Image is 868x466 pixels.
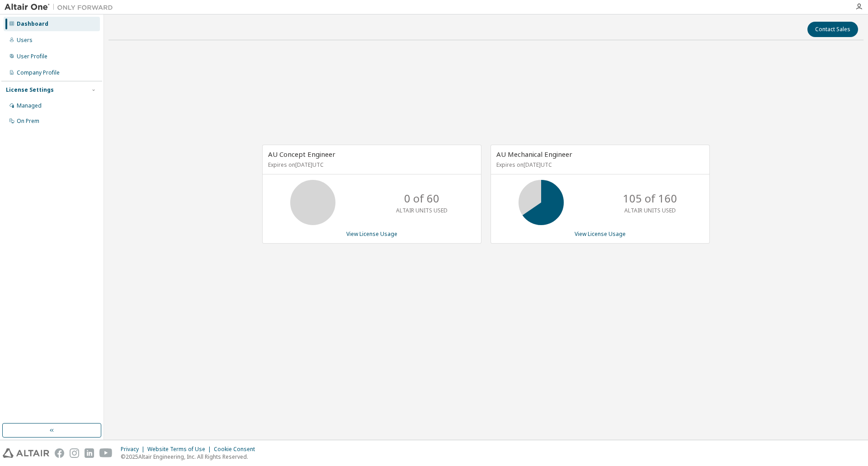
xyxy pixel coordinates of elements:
[147,446,214,453] div: Website Terms of Use
[17,37,33,44] div: Users
[624,207,676,214] p: ALTAIR UNITS USED
[99,448,113,458] img: youtube.svg
[17,118,39,125] div: On Prem
[807,22,858,37] button: Contact Sales
[496,161,702,169] p: Expires on [DATE] UTC
[496,150,572,159] span: AU Mechanical Engineer
[575,230,626,238] a: View License Usage
[346,230,397,238] a: View License Usage
[121,446,147,453] div: Privacy
[55,448,64,458] img: facebook.svg
[70,448,79,458] img: instagram.svg
[5,3,118,12] img: Altair One
[6,86,54,94] div: License Settings
[268,150,335,159] span: AU Concept Engineer
[17,69,60,76] div: Company Profile
[17,53,47,60] div: User Profile
[121,453,260,461] p: © 2025 Altair Engineering, Inc. All Rights Reserved.
[404,191,439,206] p: 0 of 60
[3,448,49,458] img: altair_logo.svg
[17,102,42,109] div: Managed
[85,448,94,458] img: linkedin.svg
[623,191,677,206] p: 105 of 160
[396,207,448,214] p: ALTAIR UNITS USED
[268,161,473,169] p: Expires on [DATE] UTC
[17,20,48,28] div: Dashboard
[214,446,260,453] div: Cookie Consent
